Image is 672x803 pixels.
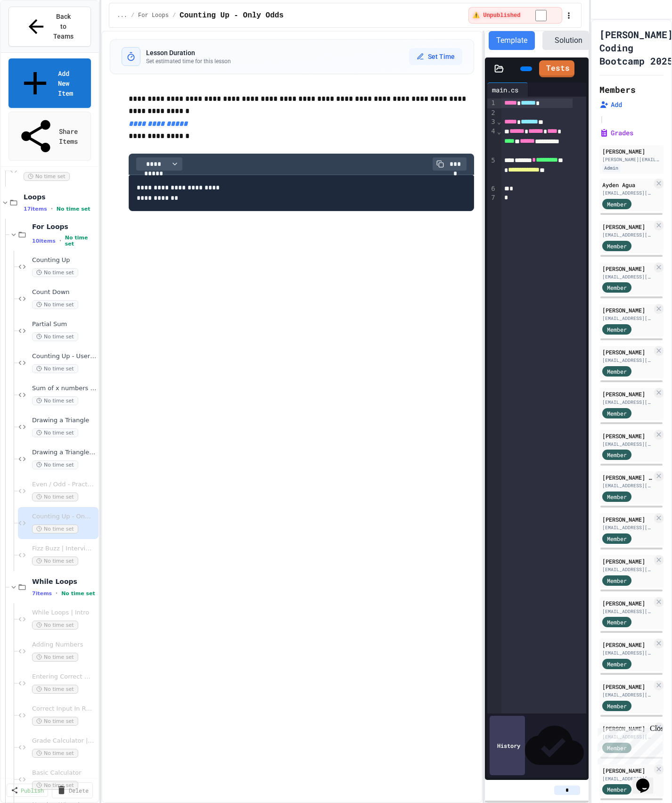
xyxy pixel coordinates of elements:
[602,608,652,615] div: [EMAIL_ADDRESS][DOMAIN_NAME]
[32,769,95,777] span: Basic Calculator
[32,705,95,713] span: Correct Input In Range
[32,352,97,361] span: Counting Up - User Input
[61,590,95,597] span: No time set
[602,315,652,322] div: [EMAIL_ADDRESS][DOMAIN_NAME]
[32,332,78,341] span: No time set
[607,242,627,250] span: Member
[487,156,497,184] div: 5
[599,128,633,138] button: Grades
[602,473,652,482] div: [PERSON_NAME] [PERSON_NAME]
[8,7,91,47] button: Back to Teams
[602,599,652,607] div: [PERSON_NAME]
[594,724,663,764] iframe: chat widget
[32,590,52,597] span: 7 items
[32,238,56,244] span: 10 items
[138,12,169,19] span: For Loops
[32,524,78,533] span: No time set
[602,649,652,656] div: [EMAIL_ADDRESS][DOMAIN_NAME]
[93,521,97,525] button: More options
[487,108,497,118] div: 2
[524,10,559,21] input: publish toggle
[32,673,95,681] span: Entering Correct Name Input
[602,156,661,163] div: [PERSON_NAME][EMAIL_ADDRESS][PERSON_NAME][DOMAIN_NAME]
[409,48,462,65] button: Set Time
[602,399,652,406] div: [EMAIL_ADDRESS][DOMAIN_NAME]
[180,10,284,21] span: Counting Up - Only Odds
[32,268,78,277] span: No time set
[602,147,661,156] div: [PERSON_NAME]
[497,118,501,125] span: Fold line
[602,441,652,448] div: [EMAIL_ADDRESS][DOMAIN_NAME]
[607,200,627,208] span: Member
[468,7,563,24] div: ⚠️ Students cannot see this content! Click the toggle to publish it and make it visible to your c...
[52,782,93,798] a: Delete
[32,396,78,405] span: No time set
[487,193,497,203] div: 7
[32,481,95,489] span: Even / Odd - Practice for Fizz Buzz
[146,57,231,65] p: Set estimated time for this lesson
[602,264,652,273] div: [PERSON_NAME]
[487,85,523,95] div: main.cs
[32,737,95,745] span: Grade Calculator | Full
[602,348,652,356] div: [PERSON_NAME]
[487,184,497,194] div: 6
[8,112,91,161] a: Share Items
[32,288,97,296] span: Count Down
[472,11,521,19] span: ⚠️ Unpublished
[65,235,97,247] span: No time set
[599,100,622,109] button: Add
[602,515,652,524] div: [PERSON_NAME]
[602,682,652,691] div: [PERSON_NAME]
[602,164,620,172] div: Admin
[632,765,663,794] iframe: chat widget
[4,4,65,60] div: Chat with us now!Close
[51,205,53,213] span: •
[32,557,78,565] span: No time set
[32,781,78,790] span: No time set
[607,618,627,626] span: Member
[607,283,627,292] span: Member
[602,566,652,573] div: [EMAIL_ADDRESS][DOMAIN_NAME]
[146,48,231,57] h3: Lesson Duration
[602,180,652,189] div: Ayden Agua
[57,206,90,212] span: No time set
[32,460,78,469] span: No time set
[607,409,627,418] span: Member
[607,451,627,459] span: Member
[7,784,48,797] a: Publish
[602,357,652,364] div: [EMAIL_ADDRESS][DOMAIN_NAME]
[32,449,97,457] span: Drawing a Triangle | User Input
[607,576,627,585] span: Member
[32,513,91,521] span: Counting Up - Only Odds
[32,641,95,649] span: Adding Numbers
[599,113,604,124] span: |
[607,785,627,794] span: Member
[607,325,627,334] span: Member
[607,702,627,710] span: Member
[599,83,636,96] h2: Members
[32,717,78,726] span: No time set
[172,12,176,19] span: /
[32,492,78,501] span: No time set
[131,12,134,19] span: /
[602,273,652,280] div: [EMAIL_ADDRESS][DOMAIN_NAME]
[32,364,78,373] span: No time set
[602,524,652,531] div: [EMAIL_ADDRESS][DOMAIN_NAME]
[602,390,652,398] div: [PERSON_NAME]
[32,222,97,231] span: For Loops
[53,12,75,41] span: Back to Teams
[59,237,61,245] span: •
[487,117,497,127] div: 3
[607,492,627,501] span: Member
[32,545,95,553] span: Fizz Buzz | Interview Program
[32,653,78,662] span: No time set
[602,557,652,565] div: [PERSON_NAME]
[607,367,627,376] span: Member
[602,775,652,782] div: [EMAIL_ADDRESS][DOMAIN_NAME]
[8,58,91,108] a: Add New Item
[602,306,652,314] div: [PERSON_NAME]
[56,590,57,597] span: •
[602,432,652,440] div: [PERSON_NAME]
[32,685,78,694] span: No time set
[539,60,574,77] a: Tests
